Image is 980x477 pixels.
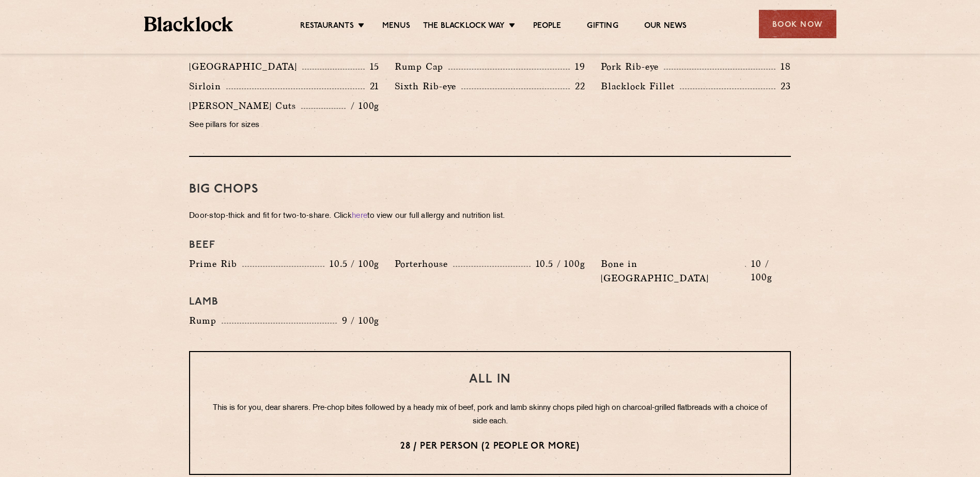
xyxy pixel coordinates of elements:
p: 15 [365,60,380,73]
a: Menus [382,21,410,33]
a: People [533,21,561,33]
p: Sirloin [189,79,226,93]
p: Rump [189,313,222,328]
p: [PERSON_NAME] Cuts [189,99,301,113]
p: Pork Rib-eye [601,59,664,74]
p: 23 [775,79,791,93]
p: / 100g [346,99,379,113]
p: [GEOGRAPHIC_DATA] [189,59,302,74]
p: See pillars for sizes [189,118,379,133]
p: 19 [570,60,585,73]
p: 18 [775,60,791,73]
a: Gifting [587,21,618,33]
a: The Blacklock Way [423,21,505,33]
p: Rump Cap [395,59,448,74]
h4: Lamb [189,296,791,308]
p: 10 / 100g [746,257,791,284]
p: 22 [570,79,585,93]
a: Restaurants [300,21,354,33]
div: Book Now [759,10,836,38]
p: 10.5 / 100g [324,257,379,271]
h3: All In [211,373,769,386]
h3: Big Chops [189,183,791,196]
a: here [352,212,367,220]
p: 9 / 100g [337,314,380,327]
p: This is for you, dear sharers. Pre-chop bites followed by a heady mix of beef, pork and lamb skin... [211,402,769,428]
p: Bone in [GEOGRAPHIC_DATA] [601,257,745,285]
p: 10.5 / 100g [531,257,585,271]
p: Door-stop-thick and fit for two-to-share. Click to view our full allergy and nutrition list. [189,209,791,224]
p: Blacklock Fillet [601,79,680,93]
img: BL_Textured_Logo-footer-cropped.svg [144,17,234,31]
h4: Beef [189,239,791,251]
a: Our News [644,21,687,33]
p: 28 / per person (2 people or more) [211,440,769,453]
p: Sixth Rib-eye [395,79,461,93]
p: Porterhouse [395,257,453,271]
p: Prime Rib [189,257,242,271]
p: 21 [365,79,380,93]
